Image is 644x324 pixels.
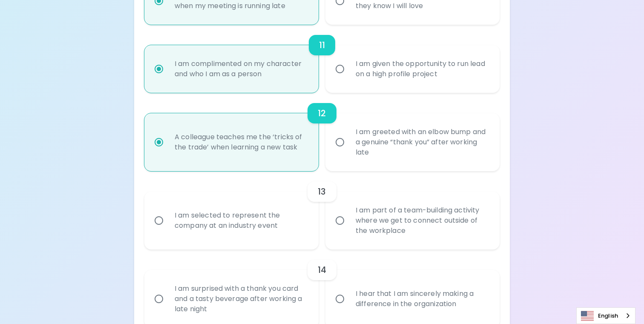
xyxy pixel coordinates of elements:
[168,122,314,163] div: A colleague teaches me the ‘tricks of the trade’ when learning a new task
[349,117,495,168] div: I am greeted with an elbow bump and a genuine “thank you” after working late
[144,171,500,249] div: choice-group-check
[168,200,314,241] div: I am selected to represent the company at an industry event
[349,49,495,89] div: I am given the opportunity to run lead on a high profile project
[168,49,314,89] div: I am complimented on my character and who I am as a person
[577,308,635,324] a: English
[144,93,500,171] div: choice-group-check
[576,307,635,324] aside: Language selected: English
[318,263,326,277] h6: 14
[576,307,635,324] div: Language
[349,278,495,319] div: I hear that I am sincerely making a difference in the organization
[318,185,326,198] h6: 13
[319,38,325,52] h6: 11
[144,25,500,93] div: choice-group-check
[349,195,495,246] div: I am part of a team-building activity where we get to connect outside of the workplace
[318,106,326,120] h6: 12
